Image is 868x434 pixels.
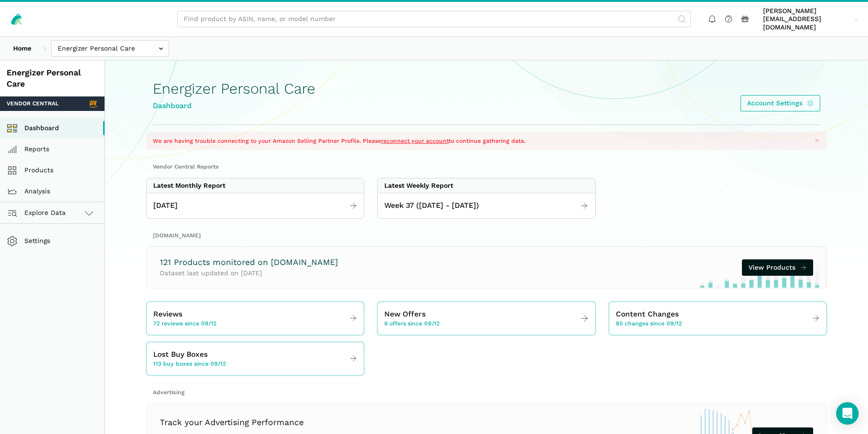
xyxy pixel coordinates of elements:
[153,163,820,171] h2: Vendor Central Reports
[153,81,315,97] h1: Energizer Personal Care
[153,100,315,112] div: Dashboard
[153,182,225,190] div: Latest Monthly Report
[742,259,814,276] a: View Products
[177,11,691,27] input: Find product by ASIN, name, or model number
[381,138,449,144] a: reconnect your account
[147,197,364,215] a: [DATE]
[741,95,821,111] a: Account Settings
[384,200,479,212] span: Week 37 ([DATE] - [DATE])
[10,207,66,219] span: Explore Data
[763,7,851,32] span: [PERSON_NAME][EMAIL_ADDRESS][DOMAIN_NAME]
[836,402,859,425] div: Open Intercom Messenger
[760,5,861,33] a: [PERSON_NAME][EMAIL_ADDRESS][DOMAIN_NAME]
[153,320,217,328] span: 72 reviews since 09/12
[147,346,364,372] a: Lost Buy Boxes 113 buy boxes since 09/12
[160,268,338,278] p: Dataset last updated on [DATE]
[153,360,226,368] span: 113 buy boxes since 09/12
[7,100,59,108] span: Vendor Central
[51,40,169,57] input: Energizer Personal Care
[616,309,679,320] span: Content Changes
[153,200,178,212] span: [DATE]
[616,320,682,328] span: 85 changes since 09/12
[153,137,805,145] p: We are having trouble connecting to your Amazon Selling Partner Profile. Please to continue gathe...
[7,67,98,90] div: Energizer Personal Care
[748,263,795,272] span: View Products
[7,40,38,57] a: Home
[384,309,426,320] span: New Offers
[147,305,364,331] a: Reviews 72 reviews since 09/12
[378,305,595,331] a: New Offers 6 offers since 09/12
[378,197,595,215] a: Week 37 ([DATE] - [DATE])
[609,305,826,331] a: Content Changes 85 changes since 09/12
[160,257,338,268] h3: 121 Products monitored on [DOMAIN_NAME]
[153,349,208,360] span: Lost Buy Boxes
[153,309,182,320] span: Reviews
[384,320,440,328] span: 6 offers since 09/12
[811,135,823,147] button: Close
[384,182,453,190] div: Latest Weekly Report
[160,417,434,428] h3: Track your Advertising Performance
[153,232,820,240] h2: [DOMAIN_NAME]
[153,389,820,397] h2: Advertising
